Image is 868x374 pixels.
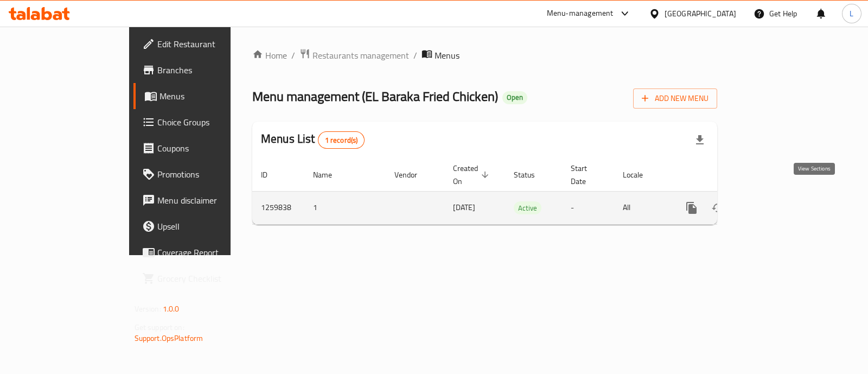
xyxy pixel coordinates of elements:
span: Upsell [157,220,265,233]
button: more [679,195,705,221]
span: Add New Menu [642,92,709,105]
a: Coverage Report [133,239,274,265]
span: Menu management ( EL Baraka Fried Chicken ) [252,84,498,109]
th: Actions [670,159,792,192]
h2: Menus List [261,131,365,149]
li: / [291,49,295,62]
div: Open [502,91,527,104]
span: 1 record(s) [318,135,365,145]
td: - [562,191,614,224]
a: Menu disclaimer [133,187,274,213]
button: Change Status [705,195,731,221]
a: Promotions [133,161,274,187]
span: Coupons [157,142,265,155]
td: 1259838 [252,191,304,224]
td: 1 [304,191,386,224]
span: Vendor [394,168,431,181]
a: Grocery Checklist [133,265,274,291]
a: Branches [133,57,274,83]
nav: breadcrumb [252,48,717,62]
a: Restaurants management [299,48,409,62]
span: Edit Restaurant [157,37,265,50]
span: L [850,8,853,20]
a: Menus [133,83,274,109]
span: Version: [135,302,161,316]
a: Edit Restaurant [133,31,274,57]
a: Coupons [133,135,274,161]
span: Menus [159,90,265,103]
span: Active [514,202,541,214]
span: Created On [453,162,492,188]
span: Coverage Report [157,246,265,259]
span: [DATE] [453,200,475,214]
span: Start Date [571,162,601,188]
span: Choice Groups [157,116,265,129]
span: Open [502,93,527,102]
button: Add New Menu [633,88,717,109]
span: Promotions [157,168,265,181]
td: All [614,191,670,224]
table: enhanced table [252,159,792,225]
span: 1.0.0 [163,302,180,316]
li: / [413,49,417,62]
span: Name [313,168,346,181]
span: ID [261,168,282,181]
a: Choice Groups [133,109,274,135]
div: [GEOGRAPHIC_DATA] [665,8,736,20]
a: Support.OpsPlatform [135,331,203,345]
div: Export file [687,127,713,153]
span: Grocery Checklist [157,272,265,285]
span: Branches [157,64,265,77]
a: Upsell [133,213,274,239]
span: Status [514,168,549,181]
span: Get support on: [135,320,184,334]
div: Menu-management [547,7,614,20]
span: Locale [623,168,657,181]
div: Active [514,201,541,214]
div: Total records count [318,131,365,149]
span: Menus [435,49,459,62]
span: Restaurants management [312,49,409,62]
span: Menu disclaimer [157,194,265,207]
